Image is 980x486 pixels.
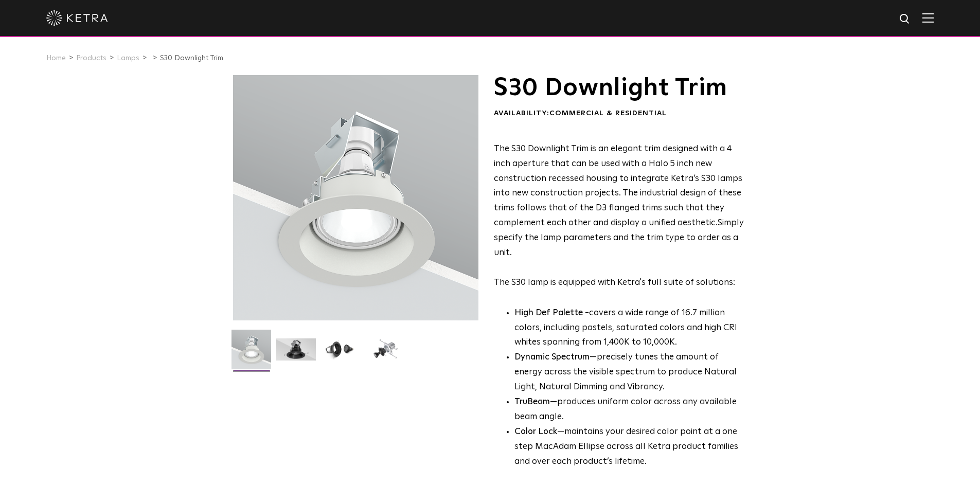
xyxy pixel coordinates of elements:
strong: Color Lock [514,427,557,436]
li: —maintains your desired color point at a one step MacAdam Ellipse across all Ketra product famili... [514,425,744,470]
img: S30 Halo Downlight_Table Top_Black [321,338,361,368]
img: S30-DownlightTrim-2021-Web-Square [231,330,271,377]
span: The S30 Downlight Trim is an elegant trim designed with a 4 inch aperture that can be used with a... [494,145,742,227]
li: —precisely tunes the amount of energy across the visible spectrum to produce Natural Light, Natur... [514,350,744,395]
li: —produces uniform color across any available beam angle. [514,395,744,425]
img: search icon [899,13,912,26]
div: Availability: [494,109,744,119]
strong: TruBeam [514,398,550,406]
a: Lamps [117,55,139,62]
img: Hamburger%20Nav.svg [922,13,934,23]
a: Products [76,55,106,62]
a: S30 Downlight Trim [160,55,223,62]
span: Commercial & Residential [549,110,667,117]
strong: High Def Palette - [514,309,589,317]
img: ketra-logo-2019-white [46,10,108,26]
img: S30 Halo Downlight_Exploded_Black [366,338,405,368]
img: S30 Halo Downlight_Hero_Black_Gradient [276,338,316,368]
a: Home [46,55,66,62]
p: The S30 lamp is equipped with Ketra's full suite of solutions: [494,142,744,291]
p: covers a wide range of 16.7 million colors, including pastels, saturated colors and high CRI whit... [514,306,744,351]
span: Simply specify the lamp parameters and the trim type to order as a unit.​ [494,219,744,257]
h1: S30 Downlight Trim [494,75,744,101]
strong: Dynamic Spectrum [514,353,590,362]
